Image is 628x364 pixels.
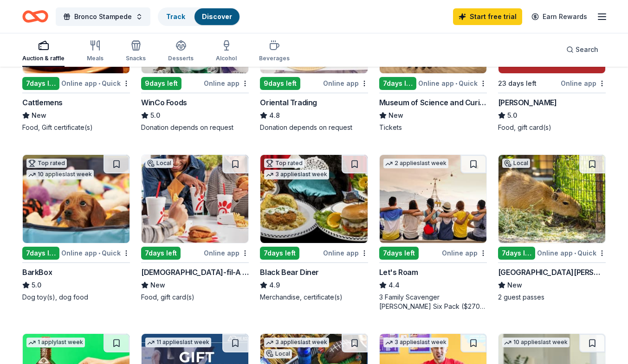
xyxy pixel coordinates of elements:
[26,159,67,168] div: Top rated
[260,123,368,132] div: Donation depends on request
[61,77,130,89] div: Online app Quick
[498,247,535,260] div: 7 days left
[455,80,457,87] span: •
[145,338,211,347] div: 11 applies last week
[204,247,249,259] div: Online app
[323,77,368,89] div: Online app
[507,110,517,121] span: 5.0
[537,247,606,259] div: Online app Quick
[260,247,299,260] div: 7 days left
[264,159,304,168] div: Top rated
[26,170,94,179] div: 10 applies last week
[380,155,486,243] img: Image for Let's Roam
[23,155,129,243] img: Image for BarkBox
[498,267,606,278] div: [GEOGRAPHIC_DATA][PERSON_NAME]
[216,36,237,67] button: Alcohol
[141,123,249,132] div: Donation depends on request
[61,247,130,259] div: Online app Quick
[98,249,100,257] span: •
[323,247,368,259] div: Online app
[22,36,65,67] button: Auction & raffle
[259,55,290,62] div: Beverages
[168,36,194,67] button: Desserts
[22,97,63,108] div: Cattlemens
[141,247,181,260] div: 7 days left
[32,110,46,121] span: New
[126,55,146,62] div: Snacks
[498,123,606,132] div: Food, gift card(s)
[264,170,329,179] div: 3 applies last week
[498,293,606,302] div: 2 guest passes
[260,154,368,302] a: Image for Black Bear DinerTop rated3 applieslast week7days leftOnline appBlack Bear Diner4.9Merch...
[22,55,65,62] div: Auction & raffle
[98,80,100,87] span: •
[260,97,317,108] div: Oriental Trading
[379,97,487,108] div: Museum of Science and Curiosity
[32,280,41,291] span: 5.0
[264,349,292,358] div: Local
[453,8,522,25] a: Start free trial
[166,13,185,20] a: Track
[379,267,418,278] div: Let's Roam
[502,338,570,347] div: 10 applies last week
[158,7,240,26] button: TrackDiscover
[260,293,368,302] div: Merchandise, certificate(s)
[142,155,248,243] img: Image for Chick-fil-A (Fresno)
[507,280,522,291] span: New
[168,55,194,62] div: Desserts
[264,338,329,347] div: 3 applies last week
[141,267,249,278] div: [DEMOGRAPHIC_DATA]-fil-A ([GEOGRAPHIC_DATA])
[204,77,249,89] div: Online app
[145,159,173,168] div: Local
[498,154,606,302] a: Image for Santa Barbara ZooLocal7days leftOnline app•Quick[GEOGRAPHIC_DATA][PERSON_NAME]New2 gues...
[126,36,146,67] button: Snacks
[499,155,605,243] img: Image for Santa Barbara Zoo
[502,159,530,168] div: Local
[141,154,249,302] a: Image for Chick-fil-A (Fresno)Local7days leftOnline app[DEMOGRAPHIC_DATA]-fil-A ([GEOGRAPHIC_DATA...
[574,249,576,257] span: •
[22,247,59,260] div: 7 days left
[56,7,150,26] button: Bronco Stampede
[379,154,487,311] a: Image for Let's Roam2 applieslast week7days leftOnline appLet's Roam4.43 Family Scavenger [PERSON...
[22,77,59,90] div: 7 days left
[202,13,232,20] a: Discover
[498,78,537,89] div: 23 days left
[388,110,403,121] span: New
[379,293,487,311] div: 3 Family Scavenger [PERSON_NAME] Six Pack ($270 Value), 2 Date Night Scavenger [PERSON_NAME] Two ...
[22,123,130,132] div: Food, Gift certificate(s)
[379,77,416,90] div: 7 days left
[383,338,448,347] div: 3 applies last week
[379,247,419,260] div: 7 days left
[388,280,400,291] span: 4.4
[260,77,300,90] div: 9 days left
[87,36,104,67] button: Meals
[269,110,280,121] span: 4.8
[74,11,132,22] span: Bronco Stampede
[22,267,52,278] div: BarkBox
[269,280,280,291] span: 4.9
[26,338,85,347] div: 1 apply last week
[22,154,130,302] a: Image for BarkBoxTop rated10 applieslast week7days leftOnline app•QuickBarkBox5.0Dog toy(s), dog ...
[22,293,130,302] div: Dog toy(s), dog food
[576,44,598,55] span: Search
[259,36,290,67] button: Beverages
[561,77,606,89] div: Online app
[216,55,237,62] div: Alcohol
[442,247,487,259] div: Online app
[498,97,557,108] div: [PERSON_NAME]
[141,77,181,90] div: 9 days left
[526,8,593,25] a: Earn Rewards
[559,40,606,59] button: Search
[141,97,187,108] div: WinCo Foods
[379,123,487,132] div: Tickets
[260,155,367,243] img: Image for Black Bear Diner
[87,55,104,62] div: Meals
[150,110,160,121] span: 5.0
[22,6,48,27] a: Home
[418,77,487,89] div: Online app Quick
[141,293,249,302] div: Food, gift card(s)
[383,159,448,168] div: 2 applies last week
[260,267,319,278] div: Black Bear Diner
[150,280,165,291] span: New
